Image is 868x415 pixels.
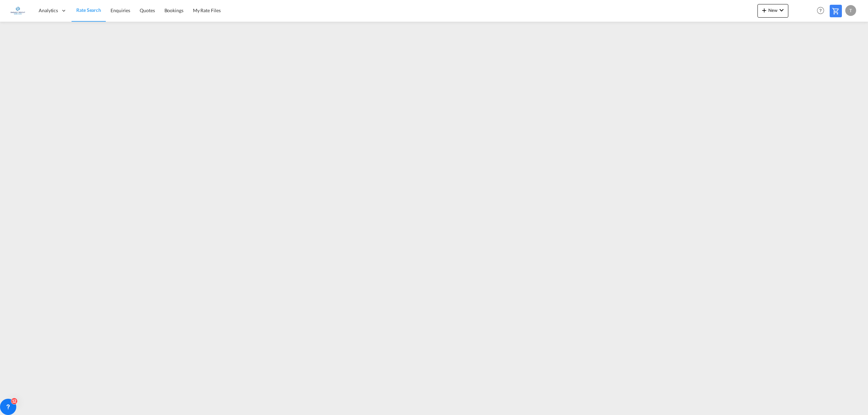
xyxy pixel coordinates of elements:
[10,3,25,18] img: 6a2c35f0b7c411ef99d84d375d6e7407.jpg
[815,5,830,17] div: Help
[845,5,856,16] div: T
[815,5,826,16] span: Help
[39,7,58,14] span: Analytics
[111,7,130,13] span: Enquiries
[76,7,101,13] span: Rate Search
[193,7,221,13] span: My Rate Files
[777,6,786,14] md-icon: icon-chevron-down
[164,7,183,13] span: Bookings
[760,7,786,13] span: New
[760,6,768,14] md-icon: icon-plus 400-fg
[140,7,155,13] span: Quotes
[757,4,788,18] button: icon-plus 400-fgNewicon-chevron-down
